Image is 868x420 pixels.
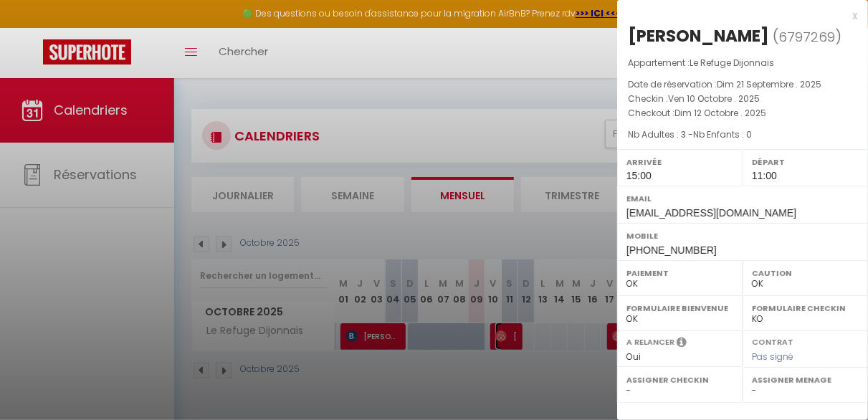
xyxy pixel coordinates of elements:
[626,170,652,181] span: 15:00
[690,57,774,69] span: Le Refuge Dijonnais
[626,191,859,206] label: Email
[628,77,857,92] p: Date de réservation :
[628,24,769,47] div: [PERSON_NAME]
[617,7,857,24] div: x
[626,207,796,219] span: [EMAIL_ADDRESS][DOMAIN_NAME]
[628,92,857,106] p: Checkin :
[668,92,760,105] span: Ven 10 Octobre . 2025
[677,336,687,352] i: Sélectionner OUI si vous souhaiter envoyer les séquences de messages post-checkout
[752,155,859,169] label: Départ
[752,350,793,363] span: Pas signé
[626,301,733,315] label: Formulaire Bienvenue
[628,106,857,120] p: Checkout :
[628,128,752,140] span: Nb Adultes : 3 -
[773,27,841,47] span: ( )
[778,28,835,46] span: 6797269
[674,107,766,119] span: Dim 12 Octobre . 2025
[752,336,793,345] label: Contrat
[752,170,777,181] span: 11:00
[626,229,859,243] label: Mobile
[717,78,821,90] span: Dim 21 Septembre . 2025
[628,56,857,70] p: Appartement :
[626,373,733,387] label: Assigner Checkin
[626,336,674,348] label: A relancer
[693,128,752,140] span: Nb Enfants : 0
[752,266,859,280] label: Caution
[626,244,717,256] span: [PHONE_NUMBER]
[752,373,859,387] label: Assigner Menage
[626,155,733,169] label: Arrivée
[752,301,859,315] label: Formulaire Checkin
[626,266,733,280] label: Paiement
